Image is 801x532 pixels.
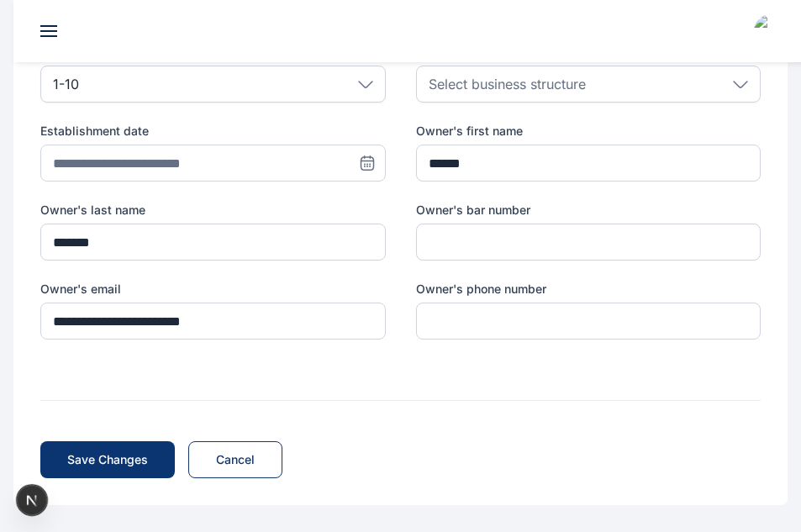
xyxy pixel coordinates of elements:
[40,123,386,140] label: Establishment date
[40,441,175,478] button: Save Changes
[40,202,386,219] label: Owner's last name
[67,451,148,468] span: Save Changes
[416,281,761,298] label: Owner's phone number
[188,441,282,478] button: Cancel
[53,74,79,94] p: 1-10
[429,74,586,94] p: Select business structure
[416,123,761,140] label: Owner's first name
[754,14,788,48] img: logo
[416,202,761,219] label: Owner's bar number
[40,281,386,298] label: Owner's email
